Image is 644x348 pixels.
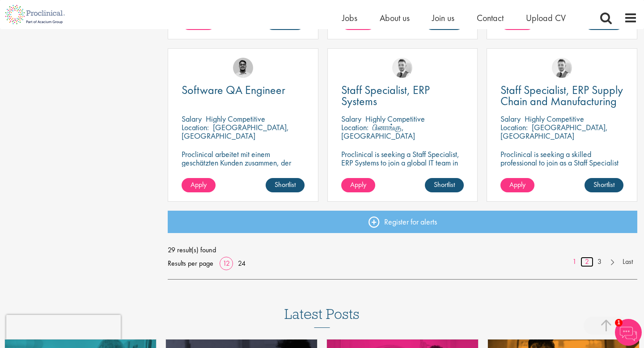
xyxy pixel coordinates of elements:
img: Giovanni Esposito [552,58,572,78]
a: Shortlist [425,178,464,192]
span: 29 result(s) found [168,243,637,257]
span: Staff Specialist, ERP Supply Chain and Manufacturing [500,82,623,109]
a: About us [380,12,410,24]
a: Apply [182,178,216,192]
a: 1 [568,257,581,267]
span: Salary [500,114,521,124]
a: Shortlist [585,178,623,192]
a: 2 [580,257,593,267]
a: 12 [220,259,233,268]
a: Join us [432,12,454,24]
span: Location: [182,122,209,132]
img: Chatbot [615,319,642,346]
span: Apply [191,180,207,189]
span: Salary [182,114,202,124]
p: Proclinical is seeking a skilled professional to join as a Staff Specialist focusing on ERP Suppl... [500,150,623,184]
span: Location: [500,122,528,132]
span: Software QA Engineer [182,82,285,98]
p: பினாங்கு, [GEOGRAPHIC_DATA] [341,122,415,141]
a: Staff Specialist, ERP Systems [341,85,464,107]
span: Staff Specialist, ERP Systems [341,82,430,109]
a: Apply [341,178,375,192]
p: [GEOGRAPHIC_DATA], [GEOGRAPHIC_DATA] [500,122,608,141]
a: Last [618,257,637,267]
img: Timothy Deschamps [233,58,253,78]
a: Staff Specialist, ERP Supply Chain and Manufacturing [500,85,623,107]
a: 24 [235,259,249,268]
p: Highly Competitive [365,114,425,124]
a: Contact [477,12,504,24]
p: Highly Competitive [206,114,265,124]
span: Location: [341,122,369,132]
p: Proclinical arbeitet mit einem geschätzten Kunden zusammen, der einen Software-QA-Ingenieur zur V... [182,150,305,184]
a: Apply [500,178,534,192]
a: Shortlist [266,178,305,192]
p: [GEOGRAPHIC_DATA], [GEOGRAPHIC_DATA] [182,122,289,141]
img: Giovanni Esposito [392,58,412,78]
p: Highly Competitive [525,114,584,124]
a: Upload CV [526,12,566,24]
span: Apply [509,180,525,189]
p: Proclinical is seeking a Staff Specialist, ERP Systems to join a global IT team in [GEOGRAPHIC_DA... [341,150,464,184]
span: Results per page [168,257,213,270]
a: 3 [593,257,606,267]
iframe: reCAPTCHA [6,315,121,342]
h3: Latest Posts [284,306,360,328]
span: 1 [615,319,623,327]
span: Salary [341,114,361,124]
a: Jobs [342,12,357,24]
a: Register for alerts [168,211,637,233]
a: Software QA Engineer [182,85,305,96]
span: Apply [350,180,366,189]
